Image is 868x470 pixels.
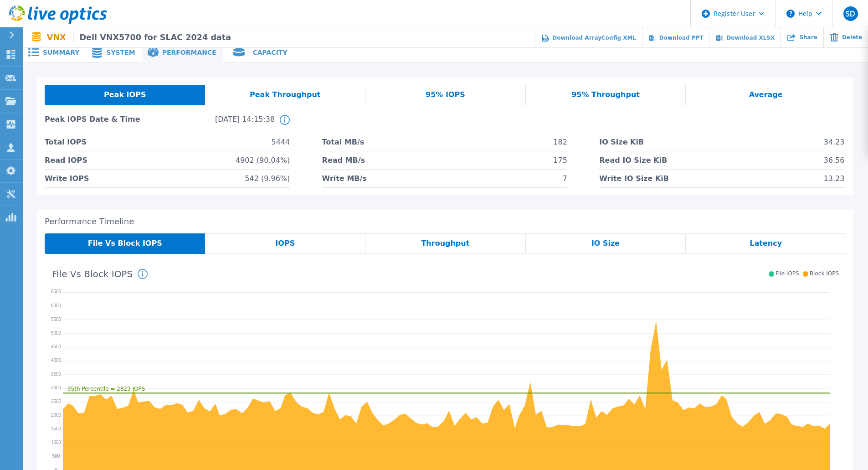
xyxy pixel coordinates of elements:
span: Total IOPS [45,133,87,151]
span: Read MB/s [322,151,365,169]
text: 4000 [51,358,62,363]
span: Total MB/s [322,133,365,151]
span: Share [799,35,817,40]
h2: File Vs Block IOPS [52,269,133,279]
text: 6500 [51,289,62,294]
span: 5444 [272,133,290,151]
div: File IOPS Block IOPS [765,271,839,277]
span: IOPS [275,240,295,247]
text: 5500 [51,317,62,322]
span: Download XLSX [726,35,775,41]
span: 7 [563,170,567,187]
span: Performance [162,49,216,56]
span: 542 (9.96%) [245,170,290,187]
span: Latency [750,240,782,247]
text: 5000 [51,331,62,336]
span: 36.56 [824,151,845,169]
span: Read IOPS [45,151,87,169]
span: 13.23 [824,170,845,187]
span: Download ArrayConfig XML [552,35,636,41]
span: Delete [842,35,862,40]
span: 175 [553,151,567,169]
a: Download XLSX [709,27,781,48]
span: 34.23 [824,133,845,151]
span: Average [749,91,783,98]
span: System [106,49,135,56]
span: 95% Throughput [571,91,640,98]
text: 2000 [51,413,62,418]
text: 2500 [51,399,62,404]
span: Throughput [421,240,469,247]
span: Write MB/s [322,170,367,187]
text: 500 [52,454,60,459]
a: Download ArrayConfig XML [535,27,642,48]
span: Peak Throughput [250,91,321,98]
span: Write IO Size KiB [599,170,669,187]
text: 3000 [51,386,62,391]
span: SD [846,10,855,17]
span: Summary [43,49,79,56]
a: Download PPT [642,27,709,48]
span: IO Size KiB [599,133,644,151]
span: Capacity [252,49,287,56]
span: 4902 (90.04%) [236,151,290,169]
text: 3500 [51,372,62,377]
text: 95th Percentile = 2823 IOPS [67,386,145,393]
text: 6000 [51,303,62,308]
span: Peak IOPS [104,91,146,98]
h2: Performance Timeline [45,217,846,227]
span: File Vs Block IOPS [88,240,162,247]
span: IO Size [591,240,620,247]
text: 1500 [51,427,62,432]
span: Dell VNX5700 for SLAC 2024 data [73,33,231,42]
text: 1000 [51,440,62,445]
span: 182 [553,133,567,151]
span: 95% IOPS [426,91,465,98]
span: Download PPT [659,35,704,41]
text: 4500 [51,344,62,349]
span: Peak IOPS Date & Time [45,115,160,133]
span: Write IOPS [45,170,89,187]
span: [DATE] 14:15:38 [160,115,275,133]
p: VNX [47,33,231,42]
span: Read IO Size KiB [599,151,667,169]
